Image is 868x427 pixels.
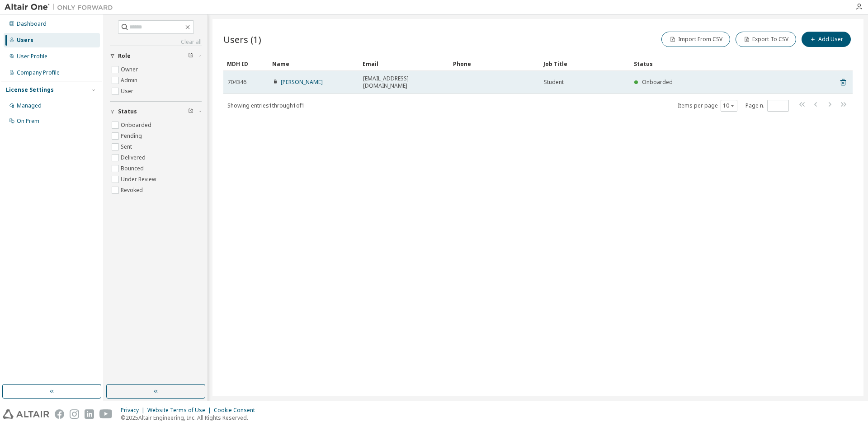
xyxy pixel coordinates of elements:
[188,108,193,115] span: Clear filter
[272,56,355,71] div: Name
[17,53,47,60] div: User Profile
[363,56,446,71] div: Email
[678,100,737,112] span: Items per page
[110,46,202,66] button: Role
[543,56,627,71] div: Job Title
[281,78,323,86] a: [PERSON_NAME]
[227,79,246,86] span: 704346
[118,52,131,60] span: Role
[147,407,214,414] div: Website Terms of Use
[544,79,564,86] span: Student
[736,32,796,47] button: Export To CSV
[802,32,851,47] button: Add User
[121,120,153,131] label: Onboarded
[6,86,54,94] div: License Settings
[188,52,193,60] span: Clear filter
[363,75,445,89] span: [EMAIL_ADDRESS][DOMAIN_NAME]
[3,409,49,419] img: altair_logo.svg
[453,56,536,71] div: Phone
[55,409,64,419] img: facebook.svg
[121,86,135,97] label: User
[661,32,730,47] button: Import From CSV
[121,75,139,86] label: Admin
[121,414,260,422] p: © 2025 Altair Engineering, Inc. All Rights Reserved.
[121,407,147,414] div: Privacy
[642,78,673,86] span: Onboarded
[223,33,261,46] span: Users (1)
[121,185,145,196] label: Revoked
[110,102,202,122] button: Status
[723,102,735,109] button: 10
[121,152,147,163] label: Delivered
[227,102,305,109] span: Showing entries 1 through 1 of 1
[121,64,140,75] label: Owner
[17,102,42,109] div: Managed
[5,3,118,12] img: Altair One
[745,100,789,112] span: Page n.
[17,20,47,28] div: Dashboard
[121,131,144,141] label: Pending
[85,409,94,419] img: linkedin.svg
[227,56,265,71] div: MDH ID
[214,407,260,414] div: Cookie Consent
[17,117,39,125] div: On Prem
[99,409,113,419] img: youtube.svg
[110,38,202,46] a: Clear all
[17,37,33,44] div: Users
[121,174,158,185] label: Under Review
[70,409,79,419] img: instagram.svg
[17,69,60,76] div: Company Profile
[121,163,146,174] label: Bounced
[121,141,134,152] label: Sent
[118,108,137,115] span: Status
[634,56,806,71] div: Status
